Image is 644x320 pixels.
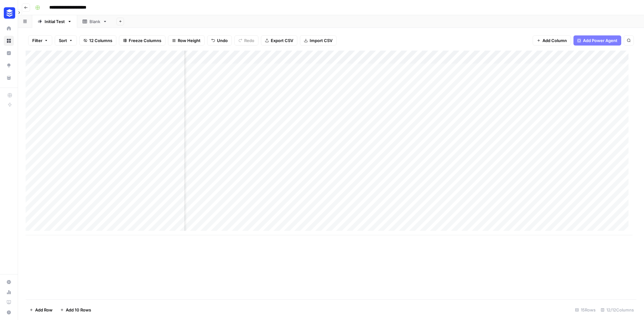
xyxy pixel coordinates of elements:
[4,307,14,317] button: Help + Support
[4,5,14,21] button: Workspace: Buffer
[178,37,201,44] span: Row Height
[573,35,621,46] button: Add Power Agent
[4,287,14,297] a: Usage
[56,305,95,315] button: Add 10 Rows
[583,37,617,44] span: Add Power Agent
[35,307,53,313] span: Add Row
[32,37,42,44] span: Filter
[26,305,56,315] button: Add Row
[4,297,14,307] a: Learning Hub
[533,35,571,46] button: Add Column
[4,7,15,19] img: Buffer Logo
[55,35,77,46] button: Sort
[261,35,297,46] button: Export CSV
[271,37,293,44] span: Export CSV
[59,37,67,44] span: Sort
[598,305,636,315] div: 12/12 Columns
[28,35,52,46] button: Filter
[89,37,112,44] span: 12 Columns
[4,48,14,58] a: Insights
[66,307,91,313] span: Add 10 Rows
[244,37,254,44] span: Redo
[129,37,161,44] span: Freeze Columns
[573,305,598,315] div: 15 Rows
[4,277,14,287] a: Settings
[45,18,65,25] div: Initial Test
[90,18,100,25] div: Blank
[217,37,228,44] span: Undo
[4,60,14,71] a: Opportunities
[119,35,165,46] button: Freeze Columns
[4,23,14,34] a: Home
[77,15,113,28] a: Blank
[32,15,77,28] a: Initial Test
[234,35,258,46] button: Redo
[207,35,232,46] button: Undo
[310,37,332,44] span: Import CSV
[168,35,205,46] button: Row Height
[4,73,14,83] a: Your Data
[300,35,337,46] button: Import CSV
[79,35,116,46] button: 12 Columns
[4,36,14,46] a: Browse
[542,37,567,44] span: Add Column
